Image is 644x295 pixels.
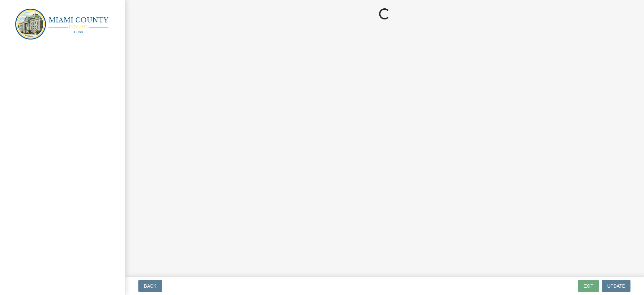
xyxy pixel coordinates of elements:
span: Back [144,283,156,289]
button: Exit [578,280,599,292]
img: Miami County, Indiana [14,7,114,40]
button: Back [138,280,162,292]
span: Update [607,283,625,289]
button: Update [602,280,630,292]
